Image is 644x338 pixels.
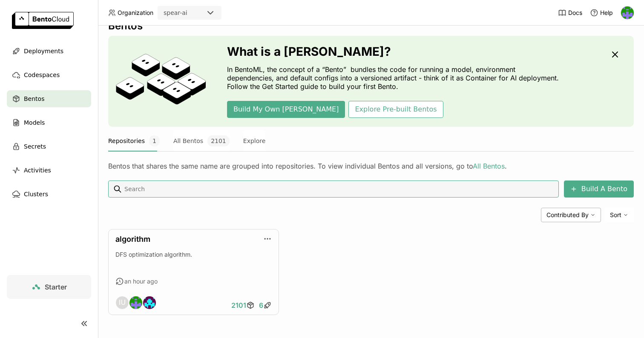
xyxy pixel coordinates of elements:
[143,296,156,309] img: Minh Duc
[590,9,613,17] div: Help
[108,20,634,32] div: Bentos
[7,90,91,107] a: Bentos
[227,65,563,91] p: In BentoML, the concept of a “Bento” bundles the code for running a model, environment dependenci...
[45,283,67,291] span: Starter
[558,9,582,17] a: Docs
[7,138,91,155] a: Secrets
[24,46,63,56] span: Deployments
[229,297,257,314] a: 2101
[108,130,160,152] button: Repositories
[24,141,46,152] span: Secrets
[7,162,91,179] a: Activities
[118,9,153,17] span: Organization
[24,70,60,80] span: Codespaces
[568,9,582,17] span: Docs
[348,101,443,118] button: Explore Pre-built Bentos
[116,296,129,309] div: IU
[259,301,263,309] span: 6
[7,186,91,203] a: Clusters
[7,43,91,60] a: Deployments
[207,135,230,146] span: 2101
[7,114,91,131] a: Models
[541,208,601,222] div: Contributed By
[564,180,634,198] button: Build A Bento
[24,165,51,175] span: Activities
[164,9,187,17] div: spear-ai
[257,297,274,314] a: 6
[227,45,563,58] h3: What is a [PERSON_NAME]?
[115,296,129,309] div: Internal User
[7,66,91,83] a: Codespaces
[473,162,505,170] a: All Bentos
[7,275,91,299] a: Starter
[115,235,150,243] a: algorithm
[188,9,189,17] input: Selected spear-ai.
[24,189,48,199] span: Clusters
[24,117,45,128] span: Models
[600,9,613,17] span: Help
[227,101,345,118] button: Build My Own [PERSON_NAME]
[243,130,266,152] button: Explore
[610,211,621,219] span: Sort
[108,162,634,170] div: Bentos that shares the same name are grouped into repositories. To view individual Bentos and all...
[115,53,207,109] img: cover onboarding
[149,135,160,146] span: 1
[24,94,44,104] span: Bentos
[124,182,555,196] input: Search
[546,211,589,219] span: Contributed By
[621,6,634,19] img: Joseph Obeid
[115,251,192,258] span: DFS optimization algorithm.
[231,301,246,309] span: 2101
[173,130,230,152] button: All Bentos
[129,296,142,309] img: Joseph Obeid
[604,208,634,222] div: Sort
[124,278,158,285] span: an hour ago
[12,12,74,29] img: logo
